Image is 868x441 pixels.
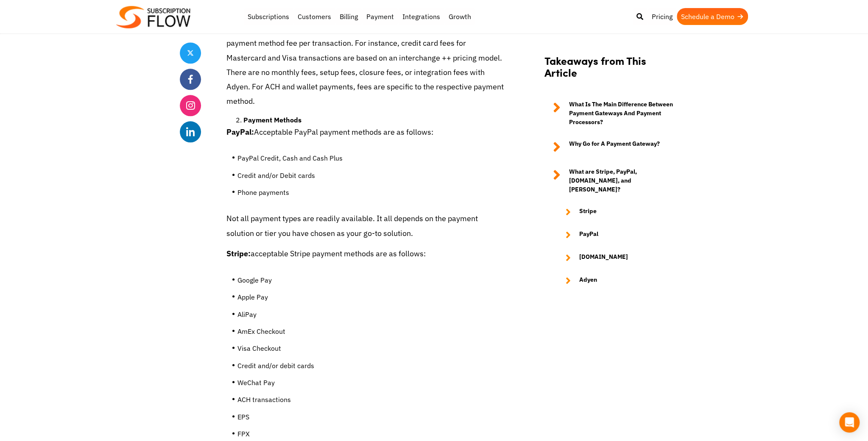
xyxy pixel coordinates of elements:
a: Schedule a Demo [677,8,748,25]
p: processing fee is region-based. Adyen charges a processing fee plus payment method fee per transa... [226,22,506,108]
li: Google Pay [237,274,506,291]
a: Why Go for A Payment Gateway? [544,140,680,155]
strong: What are Stripe, PayPal, [DOMAIN_NAME], and [PERSON_NAME]? [569,168,680,194]
li: AliPay [237,308,506,325]
strong: What Is The Main Difference Between Payment Gateways And Payment Processors? [569,100,680,127]
a: What are Stripe, PayPal, [DOMAIN_NAME], and [PERSON_NAME]? [544,168,680,194]
p: Not all payment types are readily available. It all depends on the payment solution or tier you h... [226,211,506,240]
li: PayPal Credit, Cash and Cash Plus [237,152,506,169]
a: PayPal [557,230,680,240]
a: Payment [362,8,398,25]
strong: Why Go for A Payment Gateway? [569,140,660,155]
a: Billing [335,8,362,25]
a: Growth [444,8,475,25]
strong: PayPal [579,230,598,240]
li: AmEx Checkout [237,325,506,342]
strong: Stripe: [226,249,251,258]
strong: Payment Methods [243,116,301,124]
a: Adyen [557,276,680,286]
h2: Takeaways from This Article [544,55,680,88]
div: Open Intercom Messenger [839,412,860,433]
strong: PayPal: [226,127,254,137]
li: Apple Pay [237,291,506,308]
li: Visa Checkout [237,342,506,359]
strong: Stripe [579,207,597,217]
a: Stripe [557,207,680,217]
a: Subscriptions [243,8,293,25]
strong: Adyen [579,276,597,286]
a: What Is The Main Difference Between Payment Gateways And Payment Processors? [544,100,680,127]
p: acceptable Stripe payment methods are as follows: [226,247,506,261]
img: Subscriptionflow [116,6,190,28]
li: EPS [237,410,506,427]
li: ACH transactions [237,393,506,410]
strong: [DOMAIN_NAME] [579,253,628,263]
a: [DOMAIN_NAME] [557,253,680,263]
a: Integrations [398,8,444,25]
p: Acceptable PayPal payment methods are as follows: [226,125,506,139]
a: Pricing [648,8,677,25]
li: Credit and/or debit cards [237,359,506,376]
li: Phone payments [237,186,506,203]
a: Customers [293,8,335,25]
li: Credit and/or Debit cards [237,169,506,186]
li: WeChat Pay [237,376,506,393]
